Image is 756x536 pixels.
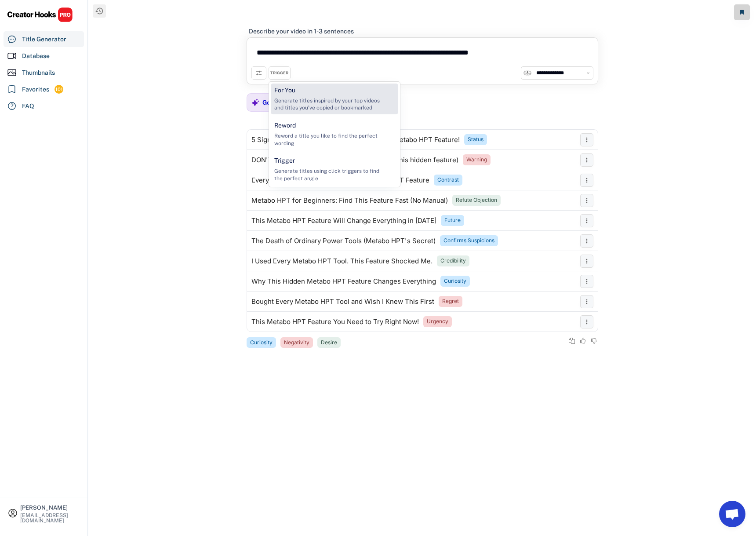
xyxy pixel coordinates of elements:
div: TRIGGER [270,70,288,76]
div: Desire [321,339,337,346]
div: Favorites [22,85,49,94]
div: Negativity [284,339,309,346]
a: Open chat [719,501,745,527]
div: Trigger [274,157,295,165]
div: Thumbnails [22,68,55,77]
div: Curiosity [250,339,273,346]
div: Status [468,136,483,143]
div: Generate title ideas [262,98,322,106]
div: Confirms Suspicions [443,237,494,244]
div: I Used Every Metabo HPT Tool. This Feature Shocked Me. [251,258,433,265]
div: 5 Signs You're Missing This Game-Changing Metabo HPT Feature! [251,136,460,143]
div: Why This Hidden Metabo HPT Feature Changes Everything [251,278,436,285]
div: [PERSON_NAME] [20,505,80,510]
div: Generate titles inspired by your top videos and titles you've copied or bookmarked [274,97,384,112]
div: Regret [442,298,459,305]
div: Refute Objection [456,197,497,204]
div: Reword a title you like to find the perfect wording [274,132,384,147]
div: For You [274,86,295,95]
div: Urgency [427,318,448,325]
div: [EMAIL_ADDRESS][DOMAIN_NAME] [20,513,80,523]
div: Database [22,51,50,61]
div: Credibility [440,257,466,265]
img: unnamed.jpg [523,69,531,77]
div: 101 [55,86,63,93]
div: The Death of Ordinary Power Tools (Metabo HPT's Secret) [251,237,436,244]
img: CHPRO%20Logo.svg [7,7,73,22]
div: This Metabo HPT Feature You Need to Try Right Now! [251,318,419,325]
div: Describe your video in 1-3 sentences [249,27,354,35]
div: FAQ [22,102,34,111]
div: Metabo HPT for Beginners: Find This Feature Fast (No Manual) [251,197,448,204]
div: Curiosity [444,277,466,285]
div: Future [444,217,461,224]
div: DON'T Buy Metabo HPT Tools (until you know this hidden feature) [251,157,458,164]
div: Generate titles using click triggers to find the perfect angle [274,168,384,182]
div: Contrast [437,176,459,184]
div: Warning [466,156,487,164]
div: Everyone Overlooks This Incredible Metabo HPT Feature [251,177,429,184]
div: Reword [274,121,296,130]
div: Bought Every Metabo HPT Tool and Wish I Knew This First [251,298,434,305]
div: Title Generator [22,35,66,44]
div: This Metabo HPT Feature Will Change Everything in [DATE] [251,217,436,224]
